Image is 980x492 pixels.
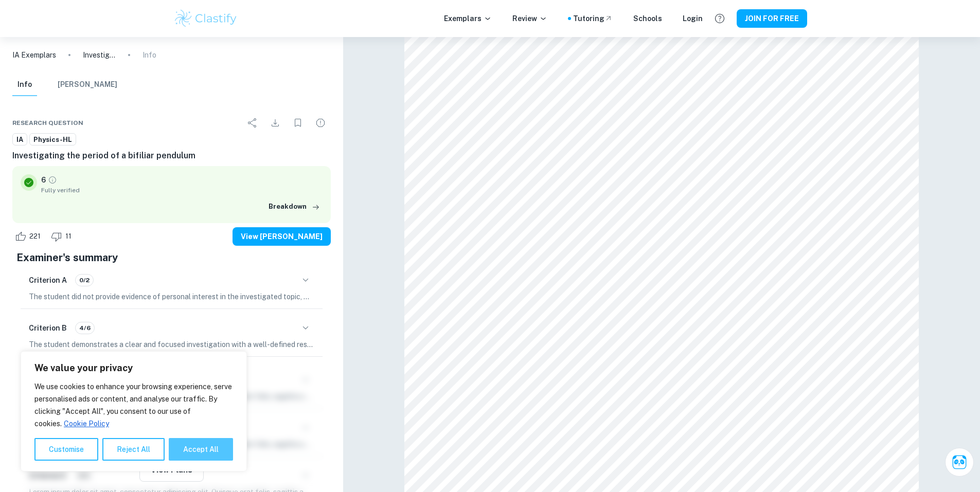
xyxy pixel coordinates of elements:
[242,113,263,133] div: Share
[21,351,247,471] div: We value your privacy
[12,49,56,61] a: IA Exemplars
[29,322,67,334] h6: Criterion B
[12,228,46,245] div: Like
[12,74,37,96] button: Info
[512,13,547,24] p: Review
[41,186,323,195] span: Fully verified
[266,199,323,214] button: Breakdown
[29,275,67,286] h6: Criterion A
[29,339,314,350] p: The student demonstrates a clear and focused investigation with a well-defined research question....
[30,135,76,145] span: Physics-HL
[288,113,308,133] div: Bookmark
[711,10,728,27] button: Help and Feedback
[169,438,233,461] button: Accept All
[444,13,492,24] p: Exemplars
[83,49,116,61] p: Investigating the period of a bifiliar pendulum
[16,250,327,265] h5: Examiner's summary
[24,231,46,242] span: 221
[12,133,27,146] a: IA
[60,231,77,242] span: 11
[76,276,93,285] span: 0/2
[233,227,331,246] button: View [PERSON_NAME]
[41,174,46,186] p: 6
[58,74,117,96] button: [PERSON_NAME]
[48,228,77,245] div: Dislike
[13,135,27,145] span: IA
[34,380,233,430] p: We use cookies to enhance your browsing experience, serve personalised ads or content, and analys...
[34,362,233,374] p: We value your privacy
[12,150,331,162] h6: Investigating the period of a bifiliar pendulum
[265,113,286,133] div: Download
[48,175,57,185] a: Grade fully verified
[29,133,76,146] a: Physics-HL
[737,9,807,28] button: JOIN FOR FREE
[34,438,98,461] button: Customise
[683,13,703,24] a: Login
[142,49,156,61] p: Info
[945,448,974,477] button: Ask Clai
[573,13,613,24] a: Tutoring
[633,13,662,24] a: Schools
[102,438,165,461] button: Reject All
[76,323,94,333] span: 4/6
[310,113,331,133] div: Report issue
[29,291,314,302] p: The student did not provide evidence of personal interest in the investigated topic, which is nec...
[12,118,83,127] span: Research question
[63,419,110,428] a: Cookie Policy
[173,8,239,29] img: Clastify logo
